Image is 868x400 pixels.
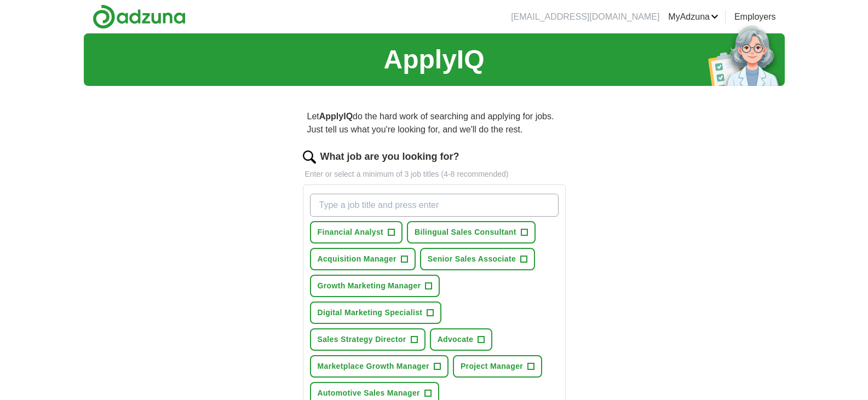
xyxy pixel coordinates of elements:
p: Let do the hard work of searching and applying for jobs. Just tell us what you're looking for, an... [303,106,566,141]
button: Digital Marketing Specialist [310,302,442,324]
button: Bilingual Sales Consultant [407,221,536,244]
input: Type a job title and press enter [310,194,559,217]
p: Enter or select a minimum of 3 job titles (4-8 recommended) [303,169,566,180]
strong: ApplyIQ [319,112,353,121]
img: Adzuna logo [93,4,186,29]
h1: ApplyIQ [383,40,484,79]
button: Growth Marketing Manager [310,275,440,297]
button: Project Manager [453,355,542,378]
span: Digital Marketing Specialist [318,307,423,318]
img: search.png [303,150,316,164]
button: Financial Analyst [310,221,403,244]
span: Project Manager [461,361,523,372]
span: Financial Analyst [318,227,384,238]
button: Sales Strategy Director [310,328,426,351]
span: Advocate [438,334,474,345]
button: Senior Sales Associate [420,248,535,270]
button: Advocate [430,328,493,351]
label: What job are you looking for? [320,149,459,164]
span: Bilingual Sales Consultant [415,227,516,238]
button: Marketplace Growth Manager [310,355,449,378]
span: Acquisition Manager [318,253,396,265]
span: Growth Marketing Manager [318,280,421,292]
span: Marketplace Growth Manager [318,361,429,372]
a: Employers [734,10,776,24]
span: Senior Sales Associate [428,253,516,265]
a: MyAdzuna [668,10,718,24]
span: Automotive Sales Manager [318,387,420,399]
button: Acquisition Manager [310,248,416,270]
li: [EMAIL_ADDRESS][DOMAIN_NAME] [511,10,659,24]
span: Sales Strategy Director [318,334,406,345]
